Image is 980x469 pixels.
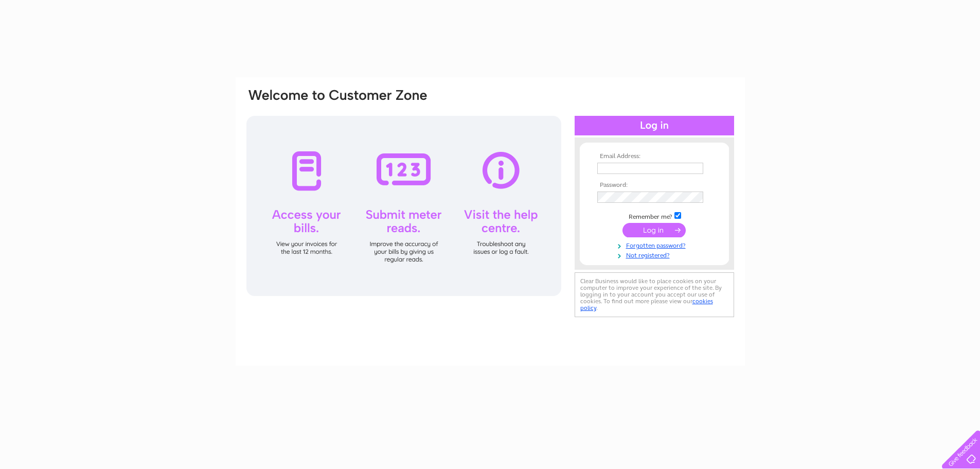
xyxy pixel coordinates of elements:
th: Password: [595,182,714,189]
div: Clear Business would like to place cookies on your computer to improve your experience of the sit... [575,272,734,317]
a: cookies policy [580,298,713,311]
a: Forgotten password? [597,240,714,250]
td: Remember me? [595,211,714,221]
th: Email Address: [595,153,714,160]
input: Submit [622,223,686,237]
a: Not registered? [597,250,714,259]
